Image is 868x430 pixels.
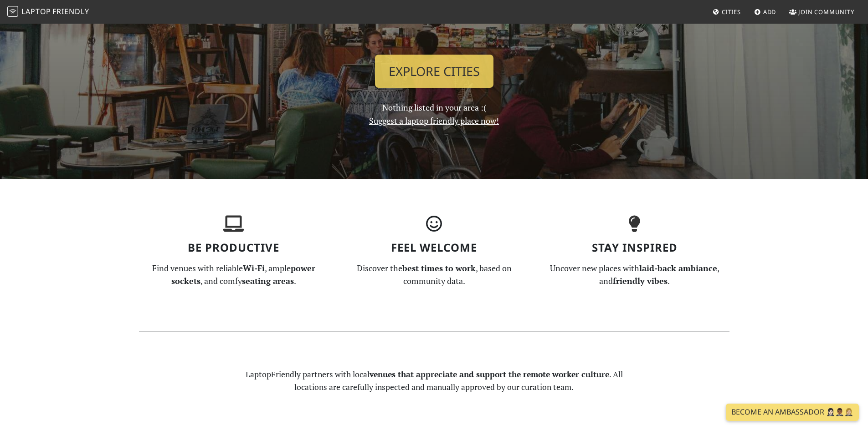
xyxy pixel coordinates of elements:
[339,241,529,254] h3: Feel Welcome
[786,4,858,20] a: Join Community
[370,369,609,379] strong: venues that appreciate and support the remote worker culture
[239,368,629,394] p: LaptopFriendly partners with local . All locations are carefully inspected and manually approved ...
[369,115,499,126] a: Suggest a laptop friendly place now!
[242,275,294,286] strong: seating areas
[540,241,729,254] h3: Stay Inspired
[7,4,89,20] a: LaptopFriendly LaptopFriendly
[613,275,668,286] strong: friendly vibes
[21,6,51,16] span: Laptop
[139,262,329,288] p: Find venues with reliable , ample , and comfy .
[402,263,476,273] strong: best times to work
[7,6,18,17] img: LaptopFriendly
[750,4,780,20] a: Add
[52,6,89,16] span: Friendly
[639,263,717,273] strong: laid-back ambiance
[540,262,729,288] p: Uncover new places with , and .
[375,55,493,88] a: Explore Cities
[339,262,529,288] p: Discover the , based on community data.
[139,241,329,254] h3: Be Productive
[722,8,741,16] span: Cities
[243,263,265,273] strong: Wi-Fi
[709,4,745,20] a: Cities
[798,8,854,16] span: Join Community
[763,8,776,16] span: Add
